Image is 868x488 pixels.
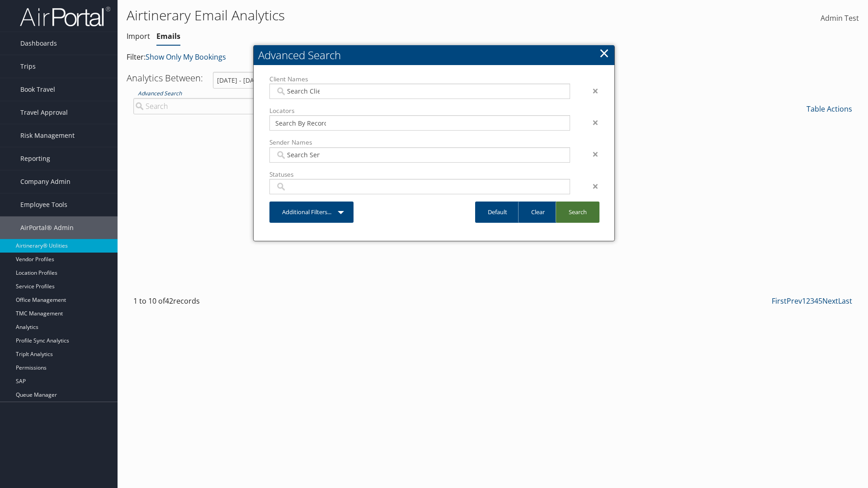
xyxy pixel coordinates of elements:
[254,45,614,65] h2: Advanced Search
[475,202,520,223] a: Default
[275,150,326,160] input: Search Sender
[577,85,605,96] div: ×
[269,75,570,84] label: Client Names
[518,202,557,223] a: Clear
[577,117,605,128] div: ×
[577,181,605,192] div: ×
[577,149,605,160] div: ×
[269,138,570,147] label: Sender Names
[269,106,570,115] label: Locators
[269,202,354,223] a: Additional Filters...
[275,118,326,127] input: Search By Record Locator
[269,170,570,179] label: Statuses
[556,202,599,223] a: Search
[275,87,326,96] input: Search Client
[599,44,609,62] a: Close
